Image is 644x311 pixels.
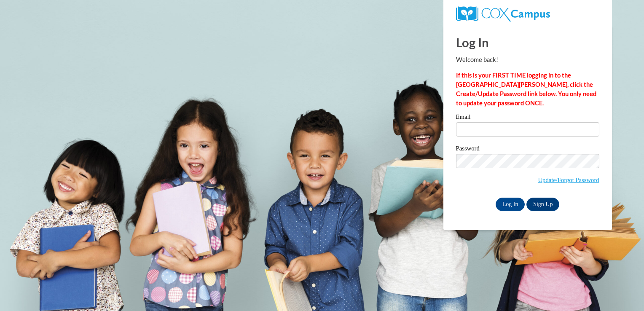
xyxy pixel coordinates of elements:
a: Update/Forgot Password [538,177,599,183]
a: COX Campus [456,10,550,17]
label: Email [456,114,599,122]
strong: If this is your FIRST TIME logging in to the [GEOGRAPHIC_DATA][PERSON_NAME], click the Create/Upd... [456,72,596,107]
img: COX Campus [456,6,550,21]
input: Log In [496,198,525,211]
label: Password [456,145,599,154]
a: Sign Up [526,198,559,211]
h1: Log In [456,34,599,51]
p: Welcome back! [456,55,599,64]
